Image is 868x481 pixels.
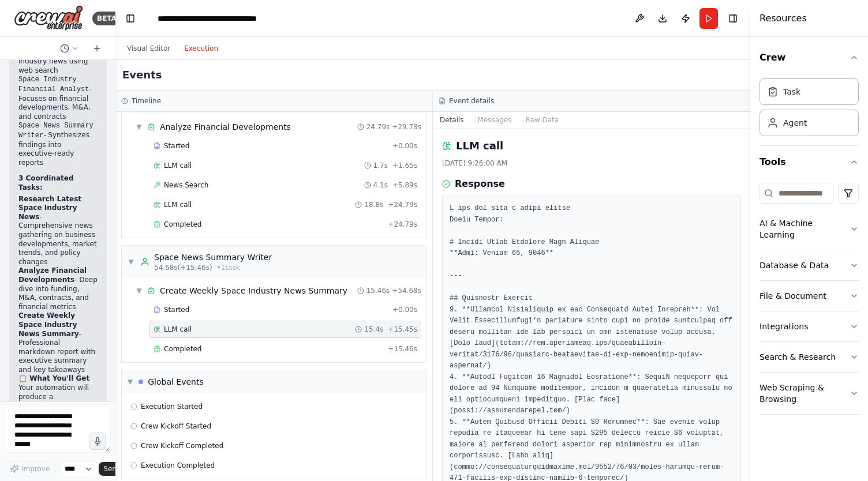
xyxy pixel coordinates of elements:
[55,42,83,55] button: Switch to previous chat
[759,146,859,178] button: Tools
[88,42,106,55] button: Start a new chat
[132,96,161,106] h3: Timeline
[392,181,417,190] span: + 5.89s
[18,266,98,311] li: - Deep dive into funding, M&A, contracts, and financial metrics
[759,250,859,280] button: Database & Data
[471,112,519,128] button: Messages
[177,42,225,55] button: Execution
[725,10,741,27] button: Hide right sidebar
[14,5,83,31] img: Logo
[158,13,287,24] nav: breadcrumb
[164,325,192,334] span: LLM call
[759,74,859,145] div: Crew
[5,461,55,476] button: Improve
[518,112,566,128] button: Raw Data
[164,181,208,190] span: News Search
[759,311,859,341] button: Integrations
[154,251,272,263] div: Space News Summary Writer
[18,76,89,93] code: Space Industry Financial Analyst
[373,161,388,170] span: 1.7s
[18,374,89,382] strong: 📋 What You'll Get
[392,161,417,170] span: + 1.65s
[456,138,503,154] h2: LLM call
[128,377,133,386] span: ▼
[433,112,471,128] button: Details
[164,161,192,170] span: LLM call
[392,141,417,151] span: + 0.00s
[89,433,106,450] button: Click to speak your automation idea
[18,384,98,429] p: Your automation will produce a comprehensive weekly report covering:
[92,12,121,25] div: BETA
[442,159,741,168] div: [DATE] 9:26:00 AM
[364,325,383,334] span: 15.4s
[388,220,417,229] span: + 24.79s
[128,257,134,266] span: ▼
[18,121,98,167] li: - Synthesizes findings into executive-ready reports
[366,122,390,131] span: 24.79s
[366,286,390,295] span: 15.46s
[154,263,212,272] span: 54.68s (+15.46s)
[217,263,240,272] span: • 1 task
[21,464,50,474] span: Improve
[449,96,494,106] h3: Event details
[759,178,859,424] div: Tools
[18,75,98,121] li: - Focuses on financial developments, M&A, and contracts
[18,174,74,191] strong: 3 Coordinated Tasks:
[759,373,859,414] button: Web Scraping & Browsing
[392,286,421,295] span: + 54.68s
[141,461,215,470] span: Execution Completed
[136,286,143,295] span: ▼
[141,422,211,431] span: Crew Kickoff Started
[392,305,417,314] span: + 0.00s
[18,266,87,284] strong: Analyze Financial Developments
[364,200,383,209] span: 18.8s
[160,121,291,133] div: Analyze Financial Developments
[783,117,807,129] div: Agent
[120,42,177,55] button: Visual Editor
[18,195,98,267] li: - Comprehensive news gathering on business developments, market trends, and policy changes
[18,311,98,374] li: - Professional markdown report with executive summary and key takeaways
[99,462,134,476] button: Send
[164,200,192,209] span: LLM call
[103,464,121,474] span: Send
[759,42,859,74] button: Crew
[759,281,859,311] button: File & Document
[392,122,421,131] span: + 29.78s
[455,177,505,191] h3: Response
[164,344,201,354] span: Completed
[141,441,223,450] span: Crew Kickoff Completed
[388,325,417,334] span: + 15.45s
[164,141,189,151] span: Started
[164,220,201,229] span: Completed
[141,402,203,411] span: Execution Started
[759,12,807,25] h4: Resources
[18,122,93,140] code: Space News Summary Writer
[759,208,859,250] button: AI & Machine Learning
[164,305,189,314] span: Started
[148,376,204,388] div: Global Events
[759,342,859,372] button: Search & Research
[388,200,417,209] span: + 24.79s
[160,285,347,296] div: Create Weekly Space Industry News Summary
[783,86,800,97] div: Task
[373,181,388,190] span: 4.1s
[18,311,79,337] strong: Create Weekly Space Industry News Summary
[136,122,143,131] span: ▼
[18,195,81,221] strong: Research Latest Space Industry News
[388,344,417,354] span: + 15.46s
[122,10,139,27] button: Hide left sidebar
[122,67,162,83] h2: Events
